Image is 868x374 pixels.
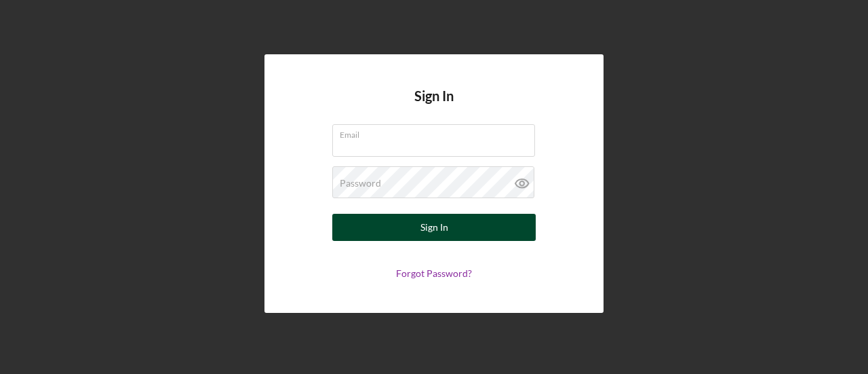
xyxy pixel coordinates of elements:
label: Password [340,178,381,189]
div: Sign In [420,214,448,241]
button: Sign In [332,214,536,241]
label: Email [340,125,535,140]
a: Forgot Password? [396,267,472,279]
h4: Sign In [414,88,454,124]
